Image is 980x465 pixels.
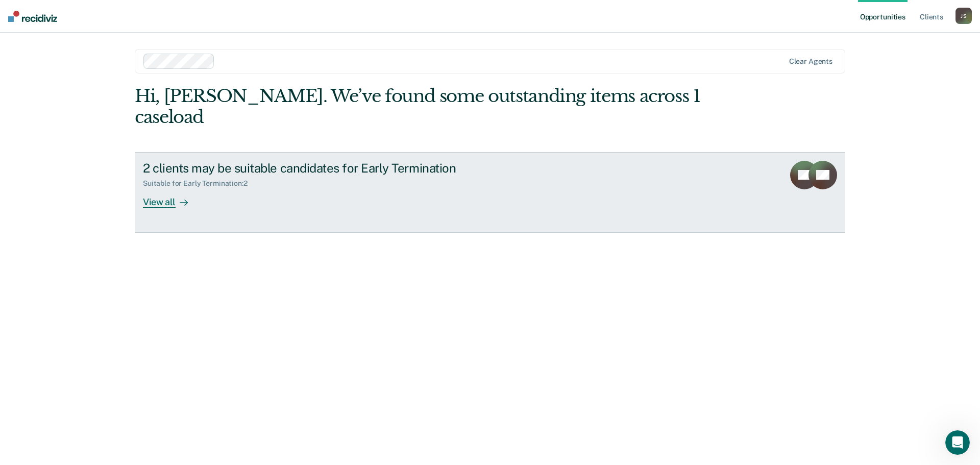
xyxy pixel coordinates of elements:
div: 2 clients may be suitable candidates for Early Termination [143,161,501,176]
iframe: Intercom live chat [945,430,970,455]
div: Clear agents [789,57,832,66]
div: Hi, [PERSON_NAME]. We’ve found some outstanding items across 1 caseload [135,86,703,128]
a: 2 clients may be suitable candidates for Early TerminationSuitable for Early Termination:2View all [135,152,845,233]
div: Suitable for Early Termination : 2 [143,179,256,188]
div: View all [143,188,200,208]
button: JS [955,8,972,24]
div: J S [955,8,972,24]
img: Recidiviz [8,11,57,22]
